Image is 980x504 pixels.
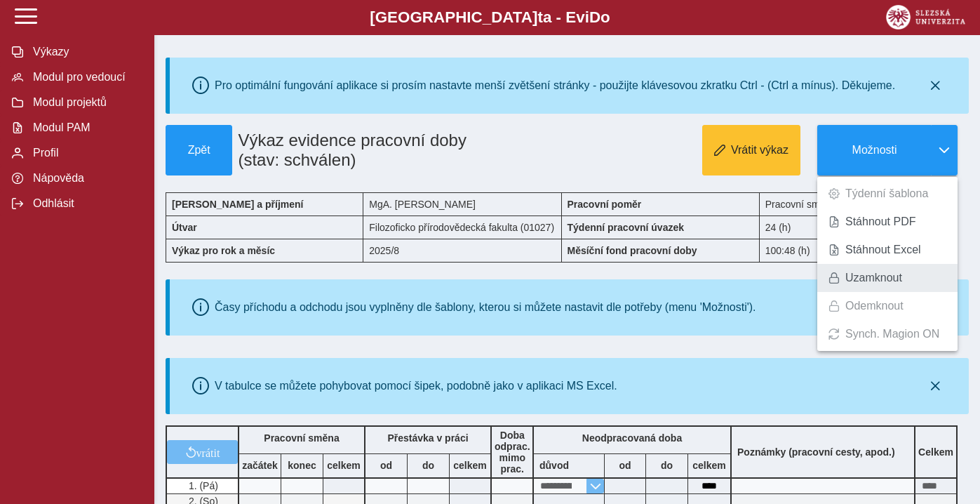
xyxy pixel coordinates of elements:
[568,245,697,256] b: Měsíční fond pracovní doby
[450,460,490,471] b: celkem
[829,144,920,157] span: Možnosti
[387,432,468,444] b: Přestávka v práci
[760,192,958,215] div: Pracovní smlouva
[568,222,685,233] b: Týdenní pracovní úvazek
[172,222,197,233] b: Útvar
[817,125,931,175] button: Možnosti
[215,301,756,314] div: Časy příchodu a odchodu jsou vyplněny dle šablony, kterou si můžete nastavit dle potřeby (menu 'M...
[172,245,275,256] b: Výkaz pro rok a měsíc
[918,446,953,458] b: Celkem
[29,172,142,185] span: Nápověda
[537,8,542,26] span: t
[196,446,220,458] span: vrátit
[408,460,449,471] b: do
[845,244,921,256] span: Stáhnout Excel
[845,272,902,284] span: Uzamknout
[582,432,682,444] b: Neodpracovaná doba
[215,79,895,92] div: Pro optimální fungování aplikace si prosím nastavte menší zvětšení stránky - použijte klávesovou ...
[605,460,645,471] b: od
[363,215,561,239] div: Filozoficko přírodovědecká fakulta (01027)
[731,144,788,157] span: Vrátit výkaz
[760,239,958,263] div: 100:48 (h)
[29,197,142,210] span: Odhlásit
[167,440,238,464] button: vrátit
[732,446,901,458] b: Poznámky (pracovní cesty, apod.)
[29,96,142,109] span: Modul projektů
[29,46,142,58] span: Výkazy
[215,380,617,392] div: V tabulce se můžete pohybovat pomocí šipek, podobně jako v aplikaci MS Excel.
[232,125,500,175] h1: Výkaz evidence pracovní doby (stav: schválen)
[646,460,687,471] b: do
[886,5,965,29] img: logo_web_su.png
[239,460,281,471] b: začátek
[589,8,600,26] span: D
[172,144,226,157] span: Zpět
[264,432,339,444] b: Pracovní směna
[42,8,938,27] b: [GEOGRAPHIC_DATA] a - Evi
[29,71,142,84] span: Modul pro vedoucí
[166,125,232,175] button: Zpět
[495,430,530,475] b: Doba odprac. mimo prac.
[688,460,730,471] b: celkem
[702,125,800,175] button: Vrátit výkaz
[363,239,561,263] div: 2025/8
[172,199,303,210] b: [PERSON_NAME] a příjmení
[363,192,561,215] div: MgA. [PERSON_NAME]
[600,8,610,26] span: o
[845,216,916,227] span: Stáhnout PDF
[281,460,323,471] b: konec
[29,121,142,134] span: Modul PAM
[760,215,958,239] div: 24 (h)
[323,460,364,471] b: celkem
[186,480,218,491] span: 1. (Pá)
[539,460,569,471] b: důvod
[568,199,642,210] b: Pracovní poměr
[365,460,407,471] b: od
[29,147,142,159] span: Profil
